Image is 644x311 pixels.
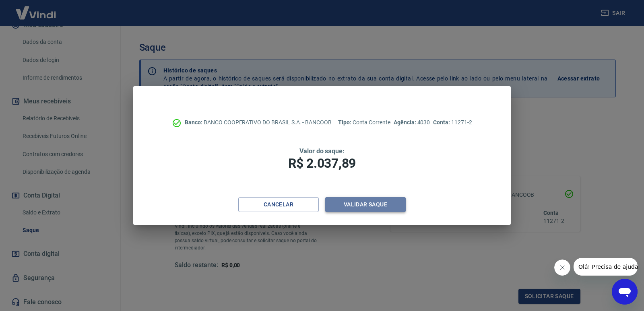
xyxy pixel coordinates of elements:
span: Banco: [185,119,204,126]
iframe: Botão para abrir a janela de mensagens [612,279,638,305]
button: Cancelar [238,197,319,212]
iframe: Mensagem da empresa [574,258,638,276]
button: Validar saque [325,197,406,212]
p: Conta Corrente [338,118,390,127]
span: Valor do saque: [299,147,345,155]
span: Tipo: [338,119,353,126]
iframe: Fechar mensagem [554,260,570,276]
p: 4030 [394,118,430,127]
span: Agência: [394,119,417,126]
p: BANCO COOPERATIVO DO BRASIL S.A. - BANCOOB [185,118,332,127]
span: Olá! Precisa de ajuda? [5,6,68,12]
span: R$ 2.037,89 [288,156,356,171]
span: Conta: [433,119,451,126]
p: 11271-2 [433,118,472,127]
